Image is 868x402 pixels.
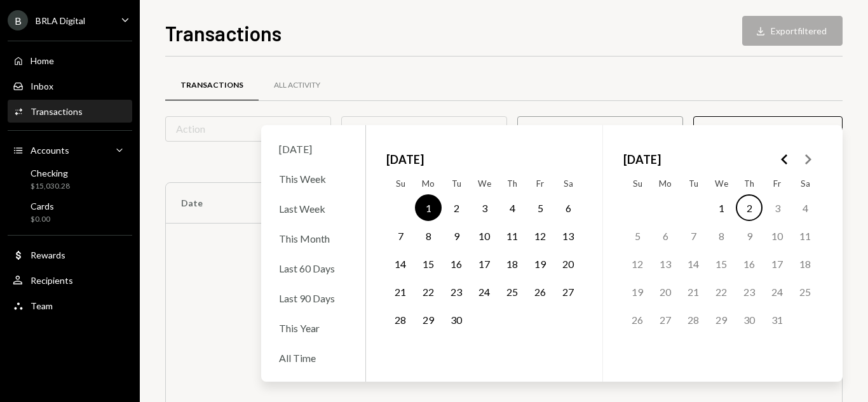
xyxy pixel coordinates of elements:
th: Thursday [498,173,526,194]
div: Home [31,55,54,66]
a: Recipients [8,269,132,291]
button: Tuesday, September 30th, 2025 [443,306,470,333]
button: Saturday, October 25th, 2025 [792,278,818,305]
button: Tuesday, September 2nd, 2025 [443,194,470,221]
button: Sunday, October 12th, 2025 [624,250,651,277]
button: Monday, October 6th, 2025 [652,222,679,249]
div: Last 60 Days [271,255,355,282]
button: Saturday, September 27th, 2025 [555,278,581,305]
a: Rewards [8,243,132,266]
button: Today, Thursday, October 2nd, 2025 [736,194,763,221]
button: Thursday, October 23rd, 2025 [736,278,763,305]
th: Sunday [386,173,414,194]
button: Friday, October 31st, 2025 [764,306,790,333]
button: Monday, September 15th, 2025 [415,250,442,277]
button: Thursday, September 4th, 2025 [499,194,526,221]
span: [DATE] [386,145,424,173]
button: Friday, September 26th, 2025 [527,278,553,305]
div: This Year [271,314,355,342]
button: Wednesday, September 10th, 2025 [471,222,498,249]
span: [DATE] [623,145,661,173]
button: Thursday, October 9th, 2025 [736,222,763,249]
table: October 2025 [623,173,819,361]
button: Wednesday, September 3rd, 2025 [471,194,498,221]
button: Wednesday, September 17th, 2025 [471,250,498,277]
th: Wednesday [707,173,735,194]
button: Sunday, September 28th, 2025 [387,306,414,333]
div: [DATE] [271,135,355,163]
a: Home [8,49,132,72]
button: Tuesday, September 16th, 2025 [443,250,470,277]
th: Tuesday [442,173,470,194]
th: Wednesday [470,173,498,194]
button: Saturday, October 18th, 2025 [792,250,818,277]
button: Friday, September 19th, 2025 [527,250,553,277]
a: Cards$0.00 [8,197,132,227]
a: Transactions [165,69,259,102]
div: Last 90 Days [271,285,355,312]
div: $0.00 [31,214,54,225]
table: September 2025 [386,173,582,361]
button: Sunday, September 21st, 2025 [387,278,414,305]
button: Thursday, September 11th, 2025 [499,222,526,249]
button: Monday, October 20th, 2025 [652,278,679,305]
div: B [8,10,28,30]
a: Team [8,294,132,317]
button: Wednesday, October 15th, 2025 [708,250,735,277]
button: Thursday, September 25th, 2025 [499,278,526,305]
button: Sunday, October 5th, 2025 [624,222,651,249]
button: Friday, October 24th, 2025 [764,278,790,305]
th: Sunday [623,173,651,194]
div: Checking [31,168,70,178]
button: Thursday, September 18th, 2025 [499,250,526,277]
div: Accounts [31,145,69,156]
th: Monday [414,173,442,194]
button: Sunday, October 19th, 2025 [624,278,651,305]
button: Friday, September 12th, 2025 [527,222,553,249]
button: Sunday, October 26th, 2025 [624,306,651,333]
th: Date [166,183,251,224]
div: BRLA Digital [36,15,85,26]
a: Checking$15,030.28 [8,164,132,194]
div: Rewards [31,250,65,260]
div: This Week [271,165,355,192]
th: Saturday [791,173,819,194]
button: Monday, October 27th, 2025 [652,306,679,333]
button: Monday, September 1st, 2025, selected [415,194,442,221]
a: All Activity [259,69,336,102]
button: Wednesday, October 8th, 2025 [708,222,735,249]
div: All Time [271,344,355,372]
button: Tuesday, October 14th, 2025 [680,250,707,277]
button: Tuesday, October 28th, 2025 [680,306,707,333]
th: Friday [763,173,791,194]
div: All Activity [274,80,320,91]
button: Thursday, October 30th, 2025 [736,306,763,333]
div: Transactions [31,106,83,117]
button: Friday, September 5th, 2025 [527,194,553,221]
div: Transactions [180,80,243,91]
h1: Transactions [165,20,281,46]
button: Tuesday, October 21st, 2025 [680,278,707,305]
button: Wednesday, October 1st, 2025 [708,194,735,221]
a: Transactions [8,100,132,123]
div: Inbox [31,81,53,91]
th: Thursday [735,173,763,194]
button: Friday, October 10th, 2025 [764,222,790,249]
button: Go to the Previous Month [773,148,796,171]
button: Tuesday, September 23rd, 2025 [443,278,470,305]
div: Date [693,116,843,142]
button: Tuesday, October 7th, 2025 [680,222,707,249]
button: Monday, September 22nd, 2025 [415,278,442,305]
button: Saturday, September 6th, 2025 [555,194,581,221]
button: Friday, October 17th, 2025 [764,250,790,277]
button: Wednesday, October 29th, 2025 [708,306,735,333]
div: Account [517,116,683,142]
div: Last Week [271,195,355,222]
button: Saturday, September 20th, 2025 [555,250,581,277]
button: Wednesday, September 24th, 2025 [471,278,498,305]
button: Monday, September 8th, 2025 [415,222,442,249]
button: Saturday, October 11th, 2025 [792,222,818,249]
div: Recipients [31,275,73,286]
button: Sunday, September 7th, 2025 [387,222,414,249]
th: Monday [651,173,679,194]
